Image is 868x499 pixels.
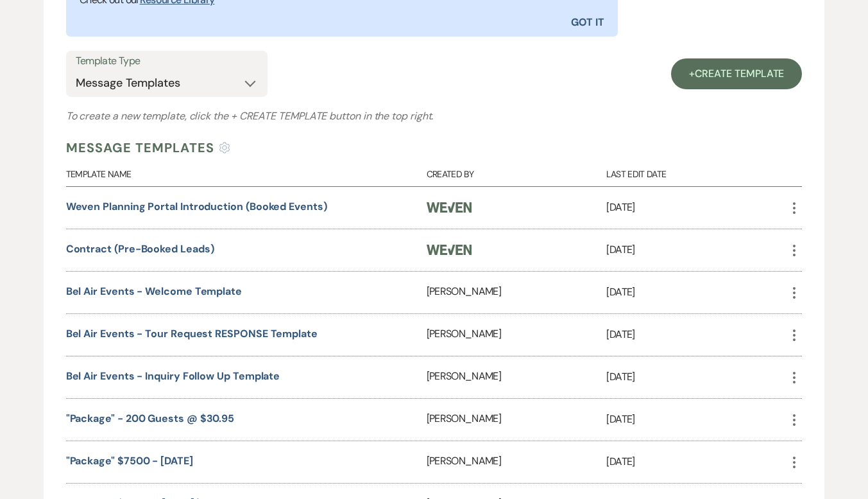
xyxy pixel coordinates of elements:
[671,58,803,89] a: +Create Template
[427,245,472,255] img: Weven Logo
[606,453,787,470] p: [DATE]
[66,138,214,157] h4: Message Templates
[342,8,618,37] button: Got It
[66,454,193,468] a: "Package" $7500 - [DATE]
[427,202,472,213] img: Weven Logo
[427,272,607,313] div: [PERSON_NAME]
[606,199,787,216] p: [DATE]
[606,411,787,428] p: [DATE]
[66,109,803,124] h3: To create a new template, click the button in the top right.
[606,157,787,186] div: Last Edit Date
[606,284,787,301] p: [DATE]
[66,327,318,340] a: Bel Air Events - Tour Request RESPONSE Template
[66,285,242,298] a: Bel Air Events - Welcome Template
[427,314,607,356] div: [PERSON_NAME]
[427,356,607,398] div: [PERSON_NAME]
[66,157,427,186] div: Template Name
[66,412,235,425] a: "Package" - 200 Guests @ $30.95
[66,200,327,213] a: Weven Planning Portal Introduction (Booked Events)
[76,52,258,71] label: Template Type
[231,109,327,123] span: + Create Template
[427,441,607,483] div: [PERSON_NAME]
[606,326,787,343] p: [DATE]
[427,399,607,441] div: [PERSON_NAME]
[66,369,280,383] a: Bel Air Events - Inquiry Follow Up Template
[606,369,787,385] p: [DATE]
[66,242,214,256] a: Contract (Pre-Booked Leads)
[606,241,787,258] p: [DATE]
[695,67,785,80] span: Create Template
[427,157,607,186] div: Created By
